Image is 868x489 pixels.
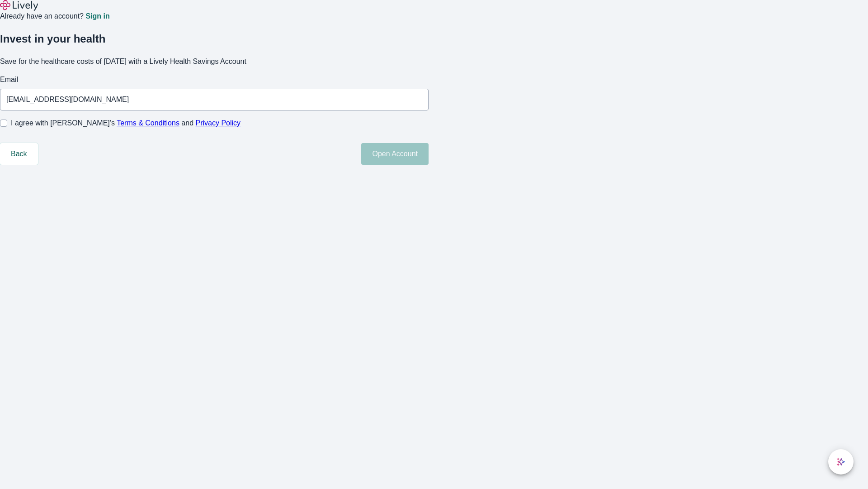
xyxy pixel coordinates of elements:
a: Sign in [85,13,109,20]
span: I agree with [PERSON_NAME]’s and [11,118,241,129]
a: Terms & Conditions [117,119,179,127]
a: Privacy Policy [196,119,241,127]
button: chat [828,449,854,475]
svg: Lively AI Assistant [836,457,845,466]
